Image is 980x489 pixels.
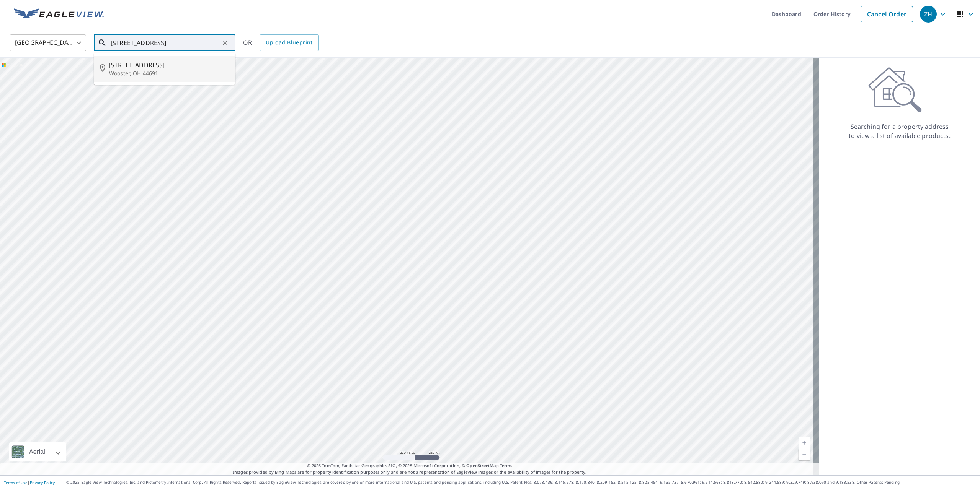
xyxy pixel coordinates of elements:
div: Aerial [27,442,47,461]
p: | [4,480,55,485]
div: OR [243,34,319,51]
input: Search by address or latitude-longitude [111,32,220,54]
p: Searching for a property address to view a list of available products. [848,122,951,140]
a: Terms of Use [4,480,28,485]
div: Aerial [9,442,66,461]
span: © 2025 TomTom, Earthstar Geographics SIO, © 2025 Microsoft Corporation, © [307,463,513,469]
span: Upload Blueprint [266,38,312,47]
a: Privacy Policy [30,480,55,485]
a: Cancel Order [861,6,913,22]
a: Current Level 5, Zoom In [799,437,810,448]
a: Terms [500,463,513,468]
div: [GEOGRAPHIC_DATA] [10,32,86,54]
img: EV Logo [14,8,104,20]
button: Clear [220,37,230,48]
span: [STREET_ADDRESS] [109,60,229,70]
div: ZH [920,6,937,23]
a: Current Level 5, Zoom Out [799,448,810,460]
a: OpenStreetMap [466,463,498,468]
p: © 2025 Eagle View Technologies, Inc. and Pictometry International Corp. All Rights Reserved. Repo... [66,479,976,485]
p: Wooster, OH 44691 [109,70,229,77]
a: Upload Blueprint [260,34,318,51]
